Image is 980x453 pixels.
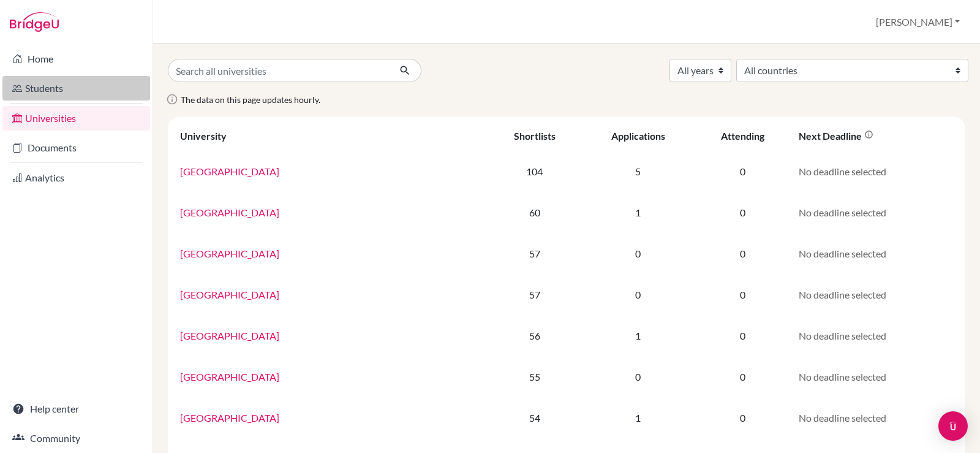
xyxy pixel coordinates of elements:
[581,151,695,192] td: 5
[870,10,965,34] button: [PERSON_NAME]
[799,371,886,383] span: No deadline selected
[173,121,488,151] th: University
[488,233,581,274] td: 57
[488,356,581,397] td: 55
[180,166,279,177] a: [GEOGRAPHIC_DATA]
[938,411,968,441] div: Open Intercom Messenger
[180,330,279,341] a: [GEOGRAPHIC_DATA]
[488,274,581,315] td: 57
[721,130,764,142] div: Attending
[2,426,150,451] a: Community
[695,151,791,192] td: 0
[695,233,791,274] td: 0
[2,135,150,160] a: Documents
[488,192,581,233] td: 60
[695,192,791,233] td: 0
[2,106,150,131] a: Universities
[488,397,581,438] td: 54
[799,330,886,341] span: No deadline selected
[581,233,695,274] td: 0
[180,207,279,218] a: [GEOGRAPHIC_DATA]
[799,166,886,177] span: No deadline selected
[2,47,150,71] a: Home
[581,356,695,397] td: 0
[488,315,581,356] td: 56
[180,248,279,259] a: [GEOGRAPHIC_DATA]
[2,76,150,101] a: Students
[695,397,791,438] td: 0
[695,274,791,315] td: 0
[611,130,665,142] div: Applications
[10,12,59,32] img: Bridge-U
[180,412,279,424] a: [GEOGRAPHIC_DATA]
[181,94,320,105] span: The data on this page updates hourly.
[581,274,695,315] td: 0
[799,248,886,259] span: No deadline selected
[2,397,150,421] a: Help center
[799,289,886,300] span: No deadline selected
[180,371,279,383] a: [GEOGRAPHIC_DATA]
[799,207,886,218] span: No deadline selected
[488,151,581,192] td: 104
[168,59,390,82] input: Search all universities
[2,166,150,190] a: Analytics
[581,315,695,356] td: 1
[799,130,873,142] div: Next deadline
[514,130,556,142] div: Shortlists
[695,356,791,397] td: 0
[581,192,695,233] td: 1
[799,412,886,424] span: No deadline selected
[695,315,791,356] td: 0
[180,289,279,300] a: [GEOGRAPHIC_DATA]
[581,397,695,438] td: 1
